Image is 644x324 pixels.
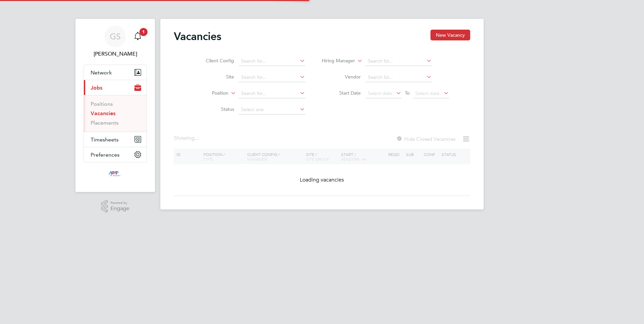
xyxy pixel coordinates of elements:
label: Site [195,74,234,80]
span: Network [91,69,112,76]
label: Hiring Manager [316,58,355,64]
input: Search for... [365,57,432,66]
input: Search for... [239,57,305,66]
a: 1 [131,26,144,47]
span: Select date [368,90,392,96]
input: Search for... [239,73,305,82]
h2: Vacancies [174,30,221,43]
div: Jobs [84,95,147,132]
label: Hide Closed Vacancies [396,136,455,142]
a: Positions [91,101,113,107]
span: Engage [110,206,129,212]
img: mmpconsultancy-logo-retina.png [106,169,125,180]
button: New Vacancy [430,30,470,40]
label: Client Config [195,58,234,64]
a: Go to home page [84,169,147,180]
span: 1 [139,28,148,36]
span: Timesheets [91,136,119,143]
input: Search for... [239,89,305,98]
span: Powered by [110,200,129,206]
span: ... [195,135,199,141]
label: Start Date [322,90,361,96]
span: GS [110,32,121,41]
button: Preferences [84,147,147,162]
nav: Main navigation [75,19,155,192]
button: Timesheets [84,132,147,147]
a: Vacancies [91,110,116,117]
span: George Stacey [84,50,147,58]
label: Position [190,90,228,97]
a: Placements [91,120,119,126]
span: Select date [415,90,440,96]
button: Network [84,65,147,80]
a: GS[PERSON_NAME] [84,26,147,58]
span: Preferences [91,152,120,158]
input: Select one [239,105,305,115]
input: Search for... [365,73,432,82]
span: To [403,89,412,97]
button: Jobs [84,80,147,95]
label: Status [195,106,234,112]
span: Jobs [91,85,102,91]
div: Showing [174,135,200,142]
a: Powered byEngage [101,200,130,213]
label: Vendor [322,74,361,80]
